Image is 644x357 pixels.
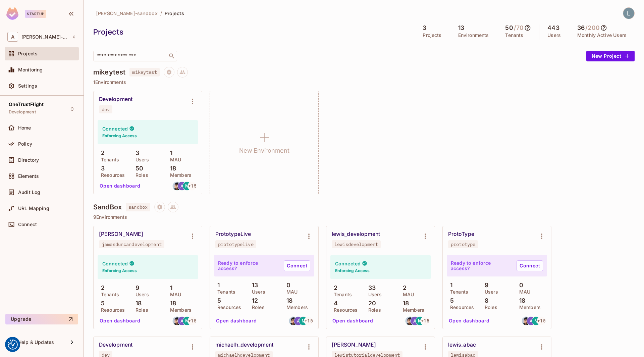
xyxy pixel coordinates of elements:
div: Startup [25,10,46,18]
button: Environment settings [535,340,548,354]
p: MAU [167,292,181,297]
p: Users [249,289,265,295]
p: 1 [214,282,220,289]
p: 2 [98,150,105,156]
p: 3 [98,165,105,172]
span: Policy [18,141,32,147]
p: 3 [132,150,139,156]
p: 1 Environments [93,80,635,85]
div: [PERSON_NAME] [99,231,143,238]
p: Tenants [505,33,523,38]
p: MAU [516,289,530,295]
span: Project settings [164,70,174,76]
h5: / 200 [585,24,600,31]
p: 1 [447,282,452,289]
p: 1 [167,150,172,156]
p: Projects [423,33,441,38]
div: Development [99,342,132,348]
p: Resources [214,305,241,310]
p: 5 [447,297,454,304]
div: ProtoType [448,231,474,238]
p: Ready to enforce access? [218,260,278,271]
div: prototype [451,242,475,247]
span: Home [18,125,31,131]
span: + 15 [537,318,545,323]
span: A [7,32,18,42]
span: Settings [18,83,37,89]
span: M [302,318,306,323]
div: dev [102,107,110,112]
span: M [185,184,189,188]
p: 20 [365,300,376,307]
div: michaelh_development [215,342,274,348]
span: Workspace: alex-trustflight-sandbox [21,34,69,40]
img: alexander.ip@trustflight.com [289,317,298,325]
button: Upgrade [5,314,78,324]
p: Tenants [98,157,119,162]
p: 4 [330,300,338,307]
p: Users [132,292,149,297]
p: Roles [481,305,497,310]
span: Projects [165,10,184,16]
div: lewis_development [332,231,380,238]
p: 9 [132,285,139,291]
img: artem.jeman@trustflight.com [294,317,303,325]
p: 18 [167,300,176,307]
img: Revisit consent button [8,340,18,350]
span: + 15 [305,318,313,323]
p: Members [399,307,424,313]
span: Monitoring [18,67,43,72]
p: Resources [98,307,125,313]
h4: mikeytest [93,68,125,76]
span: Help & Updates [18,340,54,345]
p: Users [132,157,149,162]
img: alexander.ip@trustflight.com [522,317,530,325]
img: Lewis Youl [623,8,634,19]
span: + 15 [188,184,196,188]
p: Tenants [447,289,468,295]
button: Environment settings [186,340,199,354]
img: artem.jeman@trustflight.com [411,317,419,325]
button: Consent Preferences [8,340,18,350]
h5: 50 [505,24,513,31]
p: Members [167,172,192,178]
p: MAU [167,157,181,162]
span: Elements [18,173,39,179]
a: Connect [284,260,310,271]
button: Open dashboard [97,315,143,326]
button: Open dashboard [446,315,492,326]
p: Tenants [98,292,119,297]
p: 18 [132,300,142,307]
div: [PERSON_NAME] [332,342,376,348]
p: 1 [167,285,172,291]
span: mikeytest [129,68,159,76]
button: Open dashboard [330,315,376,326]
button: Environment settings [535,229,548,243]
p: 2 [330,285,337,291]
span: Connect [18,222,37,227]
button: Environment settings [186,229,199,243]
button: Environment settings [302,340,316,354]
p: 0 [516,282,523,289]
p: 2 [399,285,407,291]
img: artem.jeman@trustflight.com [527,317,535,325]
div: Projects [93,27,411,37]
p: Members [283,305,308,310]
p: 18 [399,300,409,307]
h4: SandBox [93,203,122,211]
p: 18 [283,297,292,304]
button: Open dashboard [97,181,143,191]
p: Users [481,289,498,295]
span: M [418,318,422,323]
p: 9 Environments [93,214,635,220]
div: lewis_abac [448,342,476,348]
img: SReyMgAAAABJRU5ErkJggg== [6,7,18,20]
button: Environment settings [419,340,432,354]
p: 13 [249,282,258,289]
span: URL Mapping [18,206,49,211]
span: Project settings [154,205,165,211]
button: Open dashboard [213,315,260,326]
p: 18 [516,297,525,304]
p: Roles [132,172,148,178]
img: artem.jeman@trustflight.com [178,182,186,190]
